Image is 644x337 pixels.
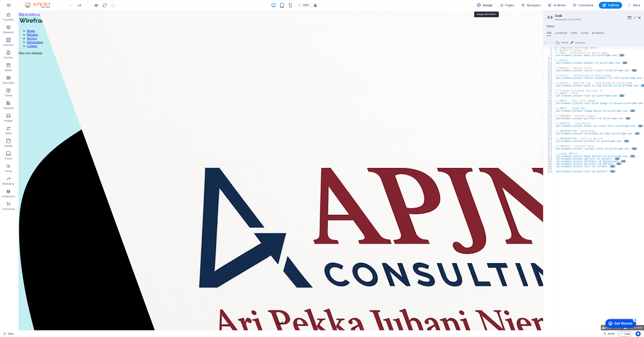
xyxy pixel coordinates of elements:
div: 254 [544,120,554,122]
div: 415 [544,168,554,170]
h2: Code [555,14,641,18]
p: Marketing [3,182,14,186]
div: 255 [544,122,554,125]
img: Editor Logo [24,3,56,8]
div: 3 [544,52,554,54]
div: 111 [544,59,554,62]
div: 179 [544,82,554,84]
h4: CSS [547,32,551,36]
span: ... [620,54,624,56]
div: 2 [544,49,554,52]
span: ... [635,132,639,135]
span: Color picker [574,40,585,45]
div: 198 [544,94,554,97]
div: 383 [544,158,554,160]
div: 256 [544,125,554,127]
h4: Boilerplate [592,32,604,36]
h6: 100% [302,3,309,8]
span: 00 00 [608,331,614,336]
button: Jump to error [601,325,622,330]
button: Design [475,2,494,9]
div: 219 [544,107,554,110]
p: Forms [5,170,12,173]
p: Boxes [5,69,12,72]
button: Color picker [570,40,586,45]
button: reload [102,3,107,8]
div: 406 [544,165,554,168]
div: 4 [31,1,35,5]
span: Publish [602,3,619,7]
span: : [611,332,611,335]
button: AI Writer [546,2,567,9]
div: 376 [544,155,554,158]
button: Code [618,331,632,336]
div: 236 [544,115,554,117]
span: ... [631,110,635,112]
div: 131 [544,67,554,69]
p: Images [4,119,13,122]
button: Commerce [571,2,595,9]
button: Click here to leave preview mode and continue editing [94,3,99,8]
p: Commerce [2,207,15,211]
div: 208 [544,100,554,102]
p: Slider [5,132,12,135]
span: ... [632,147,636,150]
button: 100% [296,3,311,8]
div: 284 [544,132,554,135]
div: 112 [544,62,554,64]
a: Click to cancel selection. Double-click to open Pages [3,331,14,336]
i: On resize automatically adjust zoom level to fit chosen device. [313,3,317,7]
div: 237 [544,117,554,120]
span: ... [639,125,642,127]
p: Content [4,56,13,59]
span: ... [611,170,615,172]
span: ... [617,163,621,165]
div: Get Started 4 items remaining, 20% complete [3,2,34,11]
span: ... [611,165,615,167]
div: 195 [544,87,554,89]
p: Accordion [3,81,14,85]
p: Columns [3,43,14,47]
p: Collections [2,195,15,198]
div: 180 [544,84,554,87]
button: redo [77,3,82,8]
div: 151 [544,72,554,74]
div: 317 [544,140,554,142]
div: 375 [544,153,554,155]
span: ... [631,155,635,157]
div: 152 [544,74,554,77]
span: ... [626,117,630,119]
p: Features [3,106,13,110]
div: 386 [544,160,554,163]
span: AI Writer [548,3,566,7]
div: 332 [544,147,554,150]
button: Publish [599,2,622,9]
p: Tables [5,94,12,97]
button: Usercentrics [636,331,641,336]
span: More [627,3,640,7]
div: 403 [544,163,554,165]
p: Elements [3,31,14,34]
span: ... [620,94,624,97]
div: 316 [544,137,554,140]
div: 235 [544,112,554,115]
p: Favorites [3,18,14,21]
span: ... [622,160,625,162]
button: Navigator [519,2,542,9]
h4: Global [547,25,554,28]
h4: Config [581,32,589,36]
div: 153 [544,77,554,79]
div: 330 [544,142,554,145]
span: ... [623,62,627,64]
div: 132 [544,69,554,72]
div: 4 [544,54,554,57]
div: 110 [544,57,554,59]
span: Pages [499,3,514,7]
i: Redo: Add element (Ctrl+Y, ⌘+Y) [77,3,82,8]
div: 130 [544,64,554,67]
h4: JavaScript [555,32,567,36]
div: 374 [544,150,554,153]
p: Footer [5,157,12,160]
div: 315 [544,135,554,137]
div: 209 [544,102,554,105]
